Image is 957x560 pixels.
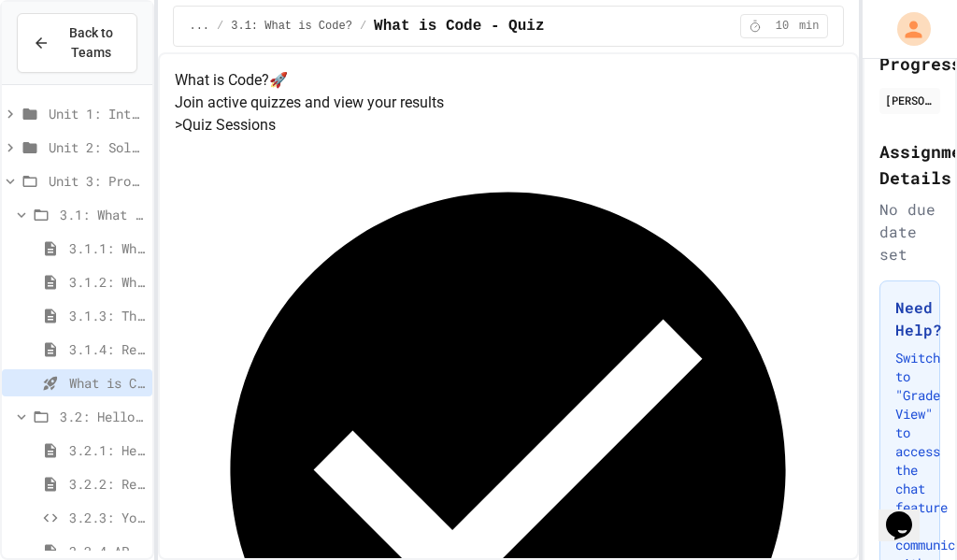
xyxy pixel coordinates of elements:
span: 3.2.3: Your Name and Favorite Movie [69,508,145,527]
span: ... [189,19,209,34]
span: 3.1.1: Why Learn to Program? [69,238,145,258]
span: Back to Teams [61,23,121,63]
span: / [360,19,366,34]
h4: What is Code? 🚀 [175,69,841,92]
h2: Assignment Details [879,138,941,191]
span: 3.1: What is Code? [60,205,145,224]
h5: > Quiz Sessions [175,114,841,136]
iframe: chat widget [878,485,938,541]
span: What is Code - Quiz [69,373,145,393]
button: Back to Teams [17,13,137,73]
p: Join active quizzes and view your results [175,92,841,114]
span: Unit 1: Intro to Computer Science [49,104,145,123]
div: My Account [878,7,936,50]
span: 3.2.2: Review - Hello, World! [69,474,145,494]
span: / [217,19,223,34]
div: [PERSON_NAME] [885,92,936,108]
div: No due date set [879,198,941,266]
span: 10 [767,19,797,34]
span: 3.1.4: Reflection - Evolving Technology [69,339,145,359]
span: What is Code - Quiz [374,15,544,37]
span: min [799,19,820,34]
span: Unit 2: Solving Problems in Computer Science [49,137,145,157]
h3: Need Help? [895,296,925,341]
span: 3.1.3: The JuiceMind IDE [69,306,145,325]
span: 3.1.2: What is Code? [69,272,145,292]
span: 3.2: Hello, World! [60,407,145,426]
span: Unit 3: Programming with Python [49,171,145,191]
span: 3.1: What is Code? [231,19,352,34]
span: 3.2.1: Hello, World! [69,440,145,460]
